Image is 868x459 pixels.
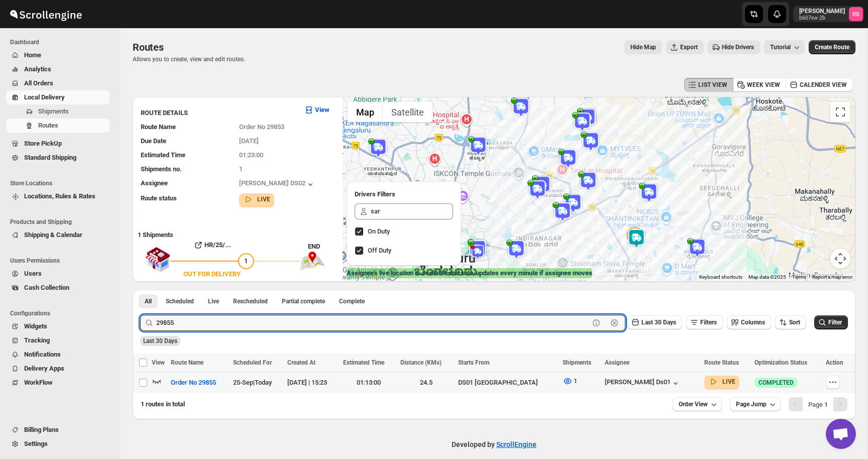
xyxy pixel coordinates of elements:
[345,268,378,281] a: Open this area in Google Maps (opens a new window)
[165,375,222,391] button: Order No 29855
[799,15,845,21] p: b607ea-2b
[6,348,110,362] button: Notifications
[852,11,859,18] text: RS
[563,359,591,366] span: Shipments
[812,274,852,280] a: Report a map error
[371,203,453,219] input: Search Assignee
[605,378,681,388] button: [PERSON_NAME] Ds01
[24,93,65,101] span: Local Delivery
[741,319,765,326] span: Columns
[6,228,110,242] button: Shipping & Calendar
[233,359,272,366] span: Scheduled For
[287,378,337,388] div: [DATE] | 15:23
[204,241,231,249] b: HR/25/...
[24,154,76,161] span: Standard Shipping
[141,108,296,118] h3: ROUTE DETAILS
[641,319,676,326] span: Last 30 Days
[849,7,863,21] span: Romil Seth
[6,189,110,203] button: Locations, Rules & Rates
[6,423,110,437] button: Billing Plans
[496,440,536,448] a: ScrollEngine
[6,119,110,133] button: Routes
[298,102,336,118] button: View
[156,315,589,331] input: Press enter after typing | Search Eg. Order No 29855
[666,40,704,54] button: Export
[24,51,41,59] span: Home
[24,426,59,433] span: Billing Plans
[6,62,110,76] button: Analytics
[793,6,864,22] button: User menu
[24,192,95,200] span: Locations, Rules & Rates
[792,274,806,280] a: Terms (opens in new tab)
[830,102,850,122] button: Toggle fullscreen view
[815,43,849,51] span: Create Route
[733,78,786,92] button: WEEK VIEW
[708,40,760,54] button: Hide Drivers
[800,81,847,89] span: CALENDER VIEW
[24,365,64,372] span: Delivery Apps
[24,336,50,344] span: Tracking
[282,297,325,305] span: Partial complete
[24,231,82,239] span: Shipping & Calendar
[308,242,338,252] div: END
[754,359,807,366] span: Optimization Status
[145,240,170,279] img: shop.svg
[722,43,754,51] span: Hide Drivers
[764,40,805,54] button: Tutorial
[233,297,268,305] span: Rescheduled
[458,359,489,366] span: Starts From
[383,102,432,122] button: Show satellite imagery
[824,401,828,408] b: 1
[315,106,330,113] b: View
[727,315,771,329] button: Columns
[6,76,110,90] button: All Orders
[145,297,152,305] span: All
[400,359,442,366] span: Distance (KMs)
[143,337,177,345] span: Last 30 Days
[789,397,847,411] nav: Pagination
[6,376,110,390] button: WorkFlow
[630,43,656,51] span: Hide Map
[770,44,791,51] span: Tutorial
[141,151,185,159] span: Estimated Time
[6,281,110,295] button: Cash Collection
[287,359,315,366] span: Created At
[139,294,158,308] button: All routes
[10,257,114,265] span: Users Permissions
[758,379,794,387] span: COMPLETED
[133,226,173,239] b: 1 Shipments
[557,373,583,389] button: 1
[348,102,383,122] button: Show street map
[809,40,855,54] button: Create Route
[686,315,723,329] button: Filters
[183,269,241,279] div: OUT FOR DELIVERY
[8,2,83,27] img: ScrollEngine
[680,43,698,51] span: Export
[24,270,42,277] span: Users
[6,319,110,333] button: Widgets
[233,379,272,386] span: 25-Sep | Today
[814,315,848,329] button: Filter
[38,122,58,129] span: Routes
[700,319,717,326] span: Filters
[257,196,270,203] b: LIVE
[736,400,767,408] span: Page Jump
[400,378,452,388] div: 24.5
[339,297,365,305] span: Complete
[133,41,164,53] span: Routes
[368,247,391,254] span: Off Duty
[24,440,48,447] span: Settings
[166,297,194,305] span: Scheduled
[347,268,592,278] label: Assignee's live location is available and auto-updates every minute if assignee moves
[458,378,557,388] div: DS01 [GEOGRAPHIC_DATA]
[24,79,53,87] span: All Orders
[141,123,176,131] span: Route Name
[24,379,53,386] span: WorkFlow
[684,78,733,92] button: LIST VIEW
[747,81,780,89] span: WEEK VIEW
[574,377,577,385] span: 1
[239,165,243,173] span: 1
[6,104,110,119] button: Shipments
[6,437,110,451] button: Settings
